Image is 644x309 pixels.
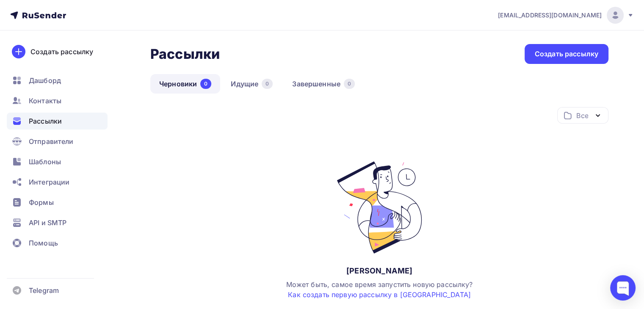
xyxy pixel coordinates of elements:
span: API и SMTP [29,218,66,228]
span: Дашборд [29,75,61,86]
span: Отправители [29,136,74,146]
span: Рассылки [29,116,62,126]
div: Создать рассылку [535,49,598,59]
a: Формы [7,194,108,211]
div: 0 [200,79,211,89]
a: Черновики0 [150,74,220,94]
div: 0 [262,79,273,89]
span: Шаблоны [29,157,61,167]
a: Как создать первую рассылку в [GEOGRAPHIC_DATA] [288,290,471,299]
div: 0 [344,79,355,89]
a: Рассылки [7,113,108,130]
a: [EMAIL_ADDRESS][DOMAIN_NAME] [498,7,634,24]
a: Шаблоны [7,153,108,170]
span: Формы [29,197,54,207]
div: Все [576,110,588,121]
div: Создать рассылку [30,47,93,57]
a: Завершенные0 [283,74,364,94]
button: Все [557,107,608,124]
a: Дашборд [7,72,108,89]
span: Контакты [29,96,61,106]
span: Интеграции [29,177,69,187]
span: Может быть, самое время запустить новую рассылку? [286,280,473,299]
a: Идущие0 [222,74,282,94]
h2: Рассылки [150,46,220,63]
span: Помощь [29,238,58,248]
span: Telegram [29,285,59,295]
span: [EMAIL_ADDRESS][DOMAIN_NAME] [498,11,602,19]
a: Контакты [7,92,108,109]
a: Отправители [7,133,108,150]
div: [PERSON_NAME] [346,266,412,276]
